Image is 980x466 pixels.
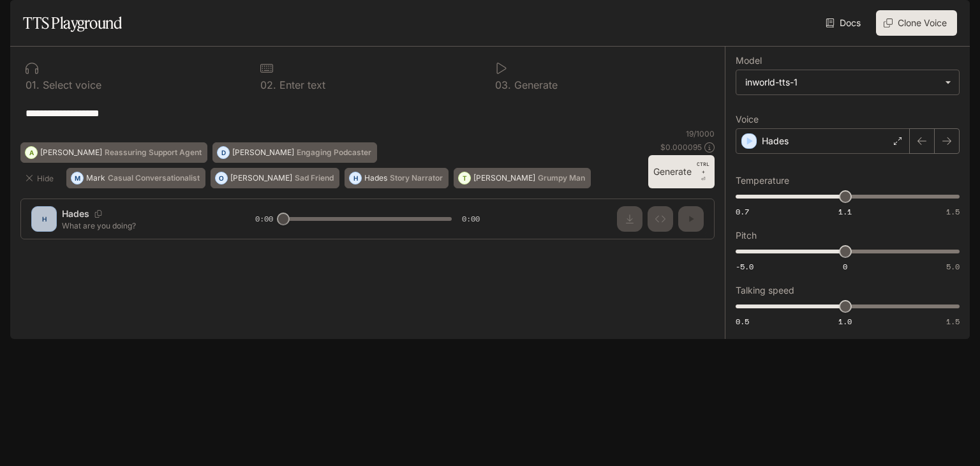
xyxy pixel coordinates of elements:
p: Select voice [40,80,101,90]
button: MMarkCasual Conversationalist [66,168,205,188]
p: Casual Conversationalist [108,174,200,182]
div: M [71,168,83,188]
p: [PERSON_NAME] [232,149,294,156]
button: T[PERSON_NAME]Grumpy Man [454,168,591,188]
p: Generate [511,80,558,90]
div: H [350,168,361,188]
p: [PERSON_NAME] [40,149,102,156]
button: D[PERSON_NAME]Engaging Podcaster [212,142,377,163]
p: Hades [364,174,387,182]
p: Pitch [736,231,757,240]
button: open drawer [10,6,33,29]
p: Model [736,56,762,65]
div: inworld-tts-1 [745,76,939,89]
p: Story Narrator [390,174,443,182]
div: A [26,142,37,163]
p: Grumpy Man [538,174,585,182]
span: 1.5 [946,206,960,217]
p: $ 0.000095 [660,142,702,153]
p: CTRL + [697,160,709,176]
p: [PERSON_NAME] [473,174,535,182]
h1: TTS Playground [23,10,122,36]
span: 0 [843,261,847,272]
p: Temperature [736,176,789,185]
button: GenerateCTRL +⏎ [648,155,715,188]
span: 0.7 [736,206,749,217]
p: Reassuring Support Agent [105,149,202,156]
p: [PERSON_NAME] [230,174,292,182]
p: 0 2 . [260,80,276,90]
p: Hades [762,135,789,147]
span: 5.0 [946,261,960,272]
p: ⏎ [697,160,709,183]
p: 19 / 1000 [686,128,715,139]
p: Engaging Podcaster [297,149,371,156]
div: T [459,168,470,188]
span: -5.0 [736,261,754,272]
p: 0 3 . [495,80,511,90]
button: Hide [20,168,61,188]
button: A[PERSON_NAME]Reassuring Support Agent [20,142,207,163]
button: O[PERSON_NAME]Sad Friend [211,168,339,188]
button: Clone Voice [876,10,957,36]
a: Docs [823,10,866,36]
p: Voice [736,115,759,124]
p: 0 1 . [26,80,40,90]
div: O [216,168,227,188]
span: 0.5 [736,316,749,327]
span: 1.0 [838,316,852,327]
p: Talking speed [736,286,794,295]
div: D [218,142,229,163]
span: 1.1 [838,206,852,217]
p: Enter text [276,80,325,90]
div: inworld-tts-1 [736,70,959,94]
span: 1.5 [946,316,960,327]
p: Sad Friend [295,174,334,182]
p: Mark [86,174,105,182]
button: HHadesStory Narrator [345,168,449,188]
